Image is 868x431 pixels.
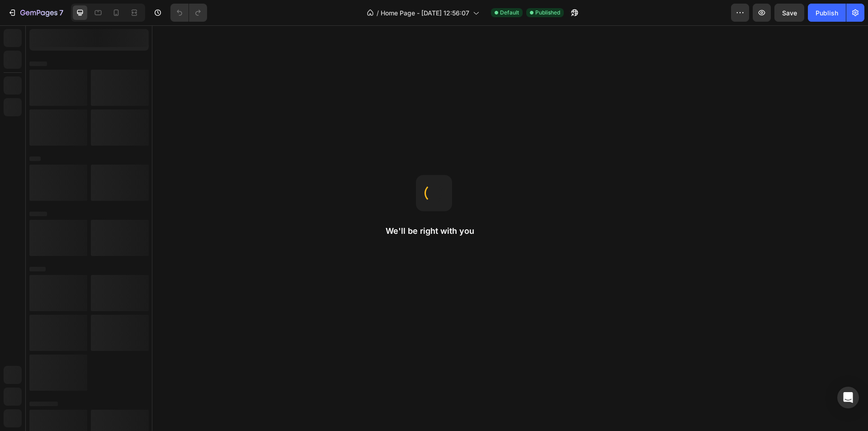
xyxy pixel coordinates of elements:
span: / [377,8,379,18]
button: Publish [808,4,846,22]
div: Open Intercom Messenger [837,387,859,408]
div: Undo/Redo [170,4,207,22]
span: Home Page - [DATE] 12:56:07 [381,8,469,18]
span: Published [535,9,560,17]
h2: We'll be right with you [386,226,482,237]
div: Publish [816,8,838,18]
p: 7 [59,7,63,18]
button: Save [774,4,804,22]
span: Default [500,9,519,17]
span: Save [782,9,797,17]
button: 7 [4,4,67,22]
